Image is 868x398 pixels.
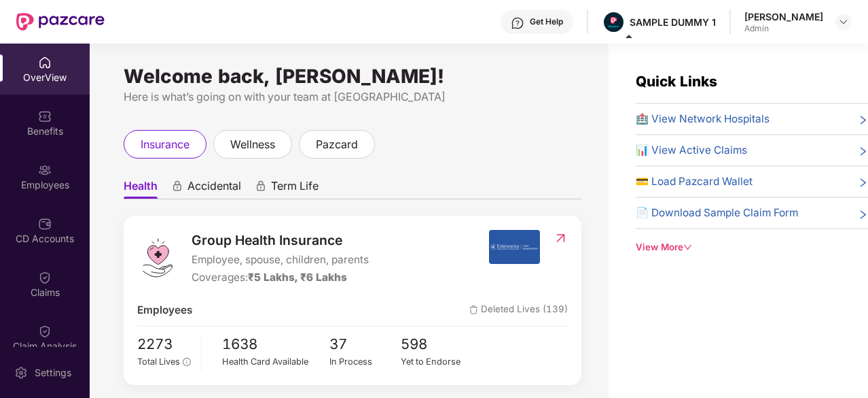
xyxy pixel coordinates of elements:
[137,302,192,318] span: Employees
[16,13,105,31] img: New Pazcare Logo
[192,252,369,268] span: Employee, spouse, children, parents
[141,136,189,153] span: insurance
[192,230,369,250] span: Group Health Insurance
[124,179,158,199] span: Health
[401,355,473,369] div: Yet to Endorse
[255,180,267,193] div: animation
[222,355,329,369] div: Health Card Available
[137,356,180,367] span: Total Lives
[183,358,190,365] span: info-circle
[137,333,191,356] span: 2273
[858,114,868,127] span: right
[38,163,52,177] img: svg+xml;base64,PHN2ZyBpZD0iRW1wbG95ZWVzIiB4bWxucz0iaHR0cDovL3d3dy53My5vcmcvMjAwMC9zdmciIHdpZHRoPS...
[554,231,568,245] img: RedirectIcon
[838,16,849,27] img: svg+xml;base64,PHN2ZyBpZD0iRHJvcGRvd24tMzJ4MzIiIHhtbG5zPSJodHRwOi8vd3d3LnczLm9yZy8yMDAwL3N2ZyIgd2...
[744,10,823,23] div: [PERSON_NAME]
[636,173,753,190] span: 💳 Load Pazcard Wallet
[744,23,823,34] div: Admin
[858,145,868,159] span: right
[124,88,581,105] div: Here is what’s going on with your team at [GEOGRAPHIC_DATA]
[38,271,52,284] img: svg+xml;base64,PHN2ZyBpZD0iQ2xhaW0iIHhtbG5zPSJodHRwOi8vd3d3LnczLm9yZy8yMDAwL3N2ZyIgd2lkdGg9IjIwIi...
[511,16,524,30] img: svg+xml;base64,PHN2ZyBpZD0iSGVscC0zMngzMiIgeG1sbnM9Imh0dHA6Ly93d3cudzMub3JnLzIwMDAvc3ZnIiB3aWR0aD...
[636,205,798,221] span: 📄 Download Sample Claim Form
[329,355,401,369] div: In Process
[489,230,540,264] img: insurerIcon
[124,71,581,82] div: Welcome back, [PERSON_NAME]!
[683,243,692,252] span: down
[530,16,563,27] div: Get Help
[636,142,747,159] span: 📊 View Active Claims
[401,333,473,356] span: 598
[222,333,329,356] span: 1638
[38,56,52,69] img: svg+xml;base64,PHN2ZyBpZD0iSG9tZSIgeG1sbnM9Imh0dHA6Ly93d3cudzMub3JnLzIwMDAvc3ZnIiB3aWR0aD0iMjAiIG...
[636,240,868,254] div: View More
[38,217,52,231] img: svg+xml;base64,PHN2ZyBpZD0iQ0RfQWNjb3VudHMiIGRhdGEtbmFtZT0iQ0QgQWNjb3VudHMiIHhtbG5zPSJodHRwOi8vd3...
[636,73,717,90] span: Quick Links
[636,111,770,127] span: 🏥 View Network Hospitals
[14,366,28,380] img: svg+xml;base64,PHN2ZyBpZD0iU2V0dGluZy0yMHgyMCIgeG1sbnM9Imh0dHA6Ly93d3cudzMub3JnLzIwMDAvc3ZnIiB3aW...
[187,179,241,199] span: Accidental
[271,179,319,199] span: Term Life
[230,136,275,153] span: wellness
[316,136,358,153] span: pazcard
[171,180,183,193] div: animation
[329,333,401,356] span: 37
[31,366,75,380] div: Settings
[192,269,369,286] div: Coverages:
[38,325,52,338] img: svg+xml;base64,PHN2ZyBpZD0iQ2xhaW0iIHhtbG5zPSJodHRwOi8vd3d3LnczLm9yZy8yMDAwL3N2ZyIgd2lkdGg9IjIwIi...
[137,237,178,278] img: logo
[604,12,623,32] img: Pazcare_Alternative_logo-01-01.png
[858,176,868,190] span: right
[248,271,347,284] span: ₹5 Lakhs, ₹6 Lakhs
[858,208,868,221] span: right
[630,16,716,29] div: SAMPLE DUMMY 1
[469,302,568,318] span: Deleted Lives (139)
[38,110,52,123] img: svg+xml;base64,PHN2ZyBpZD0iQmVuZWZpdHMiIHhtbG5zPSJodHRwOi8vd3d3LnczLm9yZy8yMDAwL3N2ZyIgd2lkdGg9Ij...
[469,305,478,314] img: deleteIcon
